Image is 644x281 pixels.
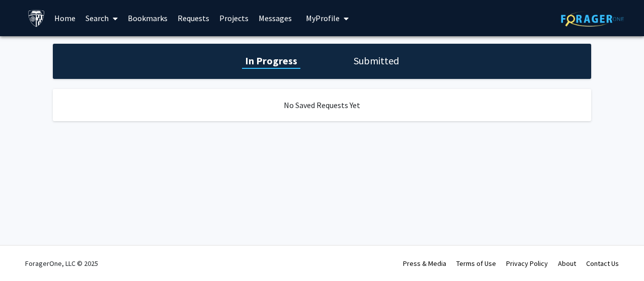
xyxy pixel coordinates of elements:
h1: In Progress [242,54,300,68]
div: No Saved Requests Yet [53,89,591,121]
iframe: Chat [8,236,43,273]
a: Requests [173,1,214,36]
a: Projects [214,1,254,36]
a: About [558,259,576,268]
a: Messages [254,1,297,36]
h1: Submitted [351,54,402,68]
span: My Profile [306,13,340,23]
a: Terms of Use [456,259,496,268]
a: Home [49,1,80,36]
img: ForagerOne Logo [561,11,624,27]
a: Press & Media [403,259,446,268]
div: ForagerOne, LLC © 2025 [25,246,98,281]
a: Contact Us [586,259,619,268]
img: Johns Hopkins University Logo [28,10,45,27]
a: Privacy Policy [506,259,548,268]
a: Bookmarks [123,1,173,36]
a: Search [80,1,123,36]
